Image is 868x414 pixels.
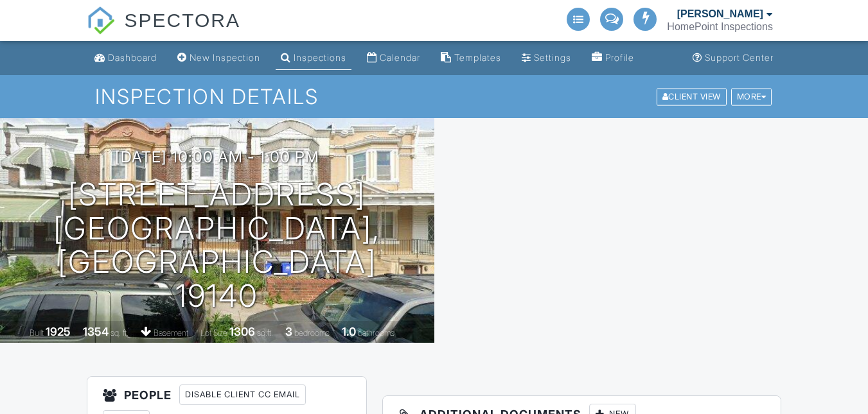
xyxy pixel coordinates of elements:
[605,52,634,63] div: Profile
[95,85,773,108] h1: Inspection Details
[21,178,414,313] h1: [STREET_ADDRESS] [GEOGRAPHIC_DATA], [GEOGRAPHIC_DATA] 19140
[358,328,394,338] span: bathrooms
[294,52,346,63] div: Inspections
[677,8,763,21] div: [PERSON_NAME]
[108,52,157,63] div: Dashboard
[200,328,227,338] span: Lot Size
[172,46,265,70] a: New Inspection
[111,328,128,338] span: sq. ft.
[89,46,162,70] a: Dashboard
[731,88,772,105] div: More
[454,52,501,63] div: Templates
[125,6,241,33] span: SPECTORA
[190,52,260,63] div: New Inspection
[46,325,71,338] div: 1925
[687,46,779,70] a: Support Center
[587,46,639,70] a: Profile
[380,52,420,63] div: Calendar
[229,325,255,338] div: 1306
[657,88,727,105] div: Client View
[517,46,576,70] a: Settings
[436,46,506,70] a: Templates
[87,19,240,43] a: SPECTORA
[294,328,330,338] span: bedrooms
[115,148,319,166] h3: [DATE] 10:00 am - 1:00 pm
[534,52,571,63] div: Settings
[342,325,356,338] div: 1.0
[83,325,109,338] div: 1354
[705,52,774,63] div: Support Center
[362,46,425,70] a: Calendar
[30,328,44,338] span: Built
[285,325,292,338] div: 3
[87,6,115,35] img: The Best Home Inspection Software - Spectora
[179,384,306,405] div: Disable Client CC Email
[154,328,188,338] span: basement
[667,21,773,33] div: HomePoint Inspections
[257,328,273,338] span: sq.ft.
[655,91,730,101] a: Client View
[276,46,351,70] a: Inspections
